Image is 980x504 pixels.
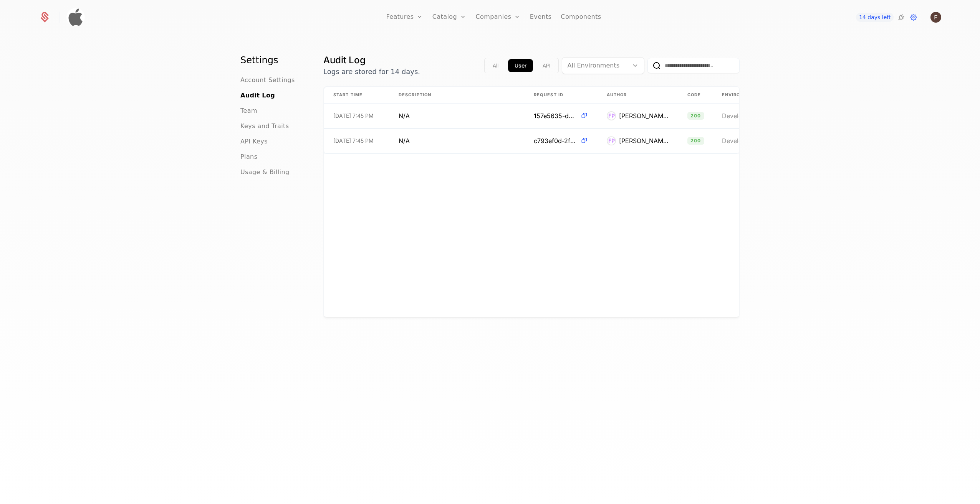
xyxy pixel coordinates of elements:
th: Request ID [525,87,598,103]
a: 14 days left [856,13,894,22]
img: Felix Phil [930,12,941,23]
a: Settings [909,13,918,22]
button: app [508,59,533,72]
span: [DATE] 7:45 PM [333,112,374,120]
span: [DATE] 7:45 PM [333,137,374,145]
a: API Keys [240,137,268,146]
h1: Audit Log [323,54,420,66]
th: Code [678,87,713,103]
a: Account Settings [240,76,295,85]
div: [PERSON_NAME] [619,111,669,120]
th: Start Time [324,87,389,103]
a: Team [240,106,257,115]
a: Plans [240,152,257,161]
button: all [486,59,505,72]
div: FP [607,136,616,145]
span: 157e5635-db1b-40a0-9b80-7cb6a5db1756 [534,111,577,120]
span: N/A [399,111,410,120]
span: c793ef0d-2f9d-43b1-a19b-0a715b4586d4 [534,136,577,145]
img: e [66,8,85,26]
th: Description [389,87,525,103]
button: Open user button [930,12,941,23]
nav: Main [240,54,305,177]
div: [PERSON_NAME] [619,136,669,145]
button: api [536,59,557,72]
th: Author [598,87,678,103]
a: Usage & Billing [240,168,290,177]
a: Keys and Traits [240,122,289,131]
span: Development [722,112,760,120]
div: Text alignment [484,58,559,73]
p: Logs are stored for 14 days. [323,66,420,77]
span: Development [722,137,760,145]
a: Audit Log [240,91,275,100]
th: Environment [713,87,790,103]
span: N/A [399,136,410,145]
div: FP [607,111,616,120]
span: 200 [687,112,704,120]
span: 200 [687,137,704,145]
h1: Settings [240,54,305,66]
a: Integrations [897,13,906,22]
